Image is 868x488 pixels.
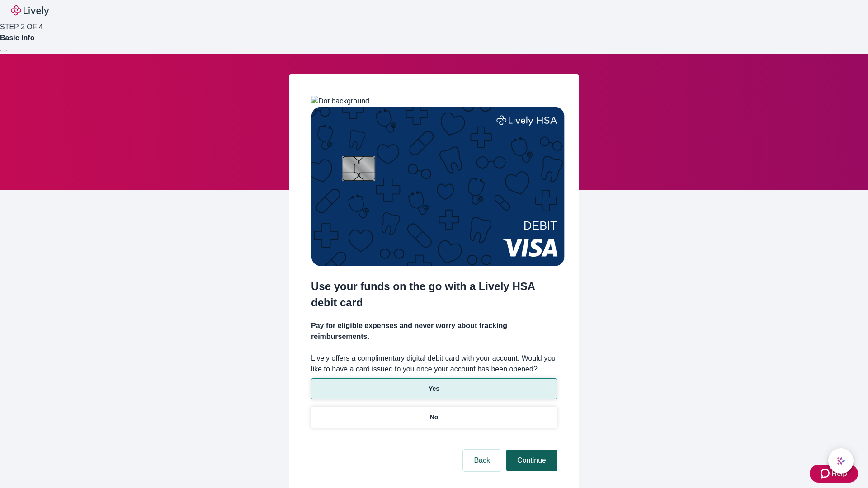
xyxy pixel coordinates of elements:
span: Help [831,468,847,479]
h4: Pay for eligible expenses and never worry about tracking reimbursements. [311,320,557,342]
p: No [430,413,439,422]
svg: Lively AI Assistant [836,456,845,465]
img: Lively [11,5,49,16]
label: Lively offers a complimentary digital debit card with your account. Would you like to have a card... [311,353,557,375]
img: Dot background [311,96,369,107]
h2: Use your funds on the go with a Lively HSA debit card [311,278,557,311]
button: Zendesk support iconHelp [810,465,858,483]
p: Yes [429,384,439,394]
img: Debit card [311,107,565,266]
button: Back [463,450,501,471]
svg: Zendesk support icon [821,468,831,479]
button: chat [828,448,854,474]
button: Continue [506,450,557,471]
button: Yes [311,378,557,399]
button: No [311,407,557,428]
